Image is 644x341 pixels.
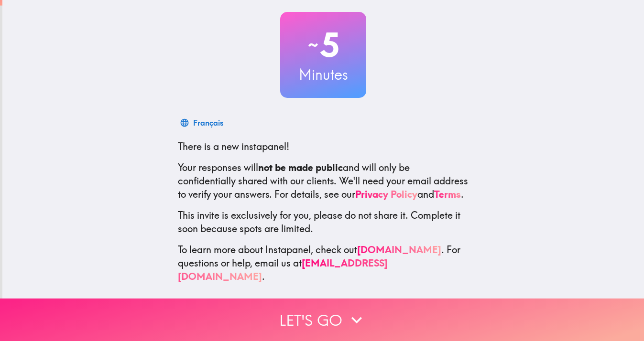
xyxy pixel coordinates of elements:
[178,113,227,132] button: Français
[178,257,388,282] a: [EMAIL_ADDRESS][DOMAIN_NAME]
[355,188,417,200] a: Privacy Policy
[178,140,289,152] span: There is a new instapanel!
[178,243,469,283] p: To learn more about Instapanel, check out . For questions or help, email us at .
[434,188,461,200] a: Terms
[280,25,366,64] h2: 5
[193,116,223,129] div: Français
[178,161,469,201] p: Your responses will and will only be confidentially shared with our clients. We'll need your emai...
[280,64,366,85] h3: Minutes
[178,209,469,235] p: This invite is exclusively for you, please do not share it. Complete it soon because spots are li...
[357,244,441,256] a: [DOMAIN_NAME]
[258,161,343,173] b: not be made public
[306,31,320,59] span: ~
